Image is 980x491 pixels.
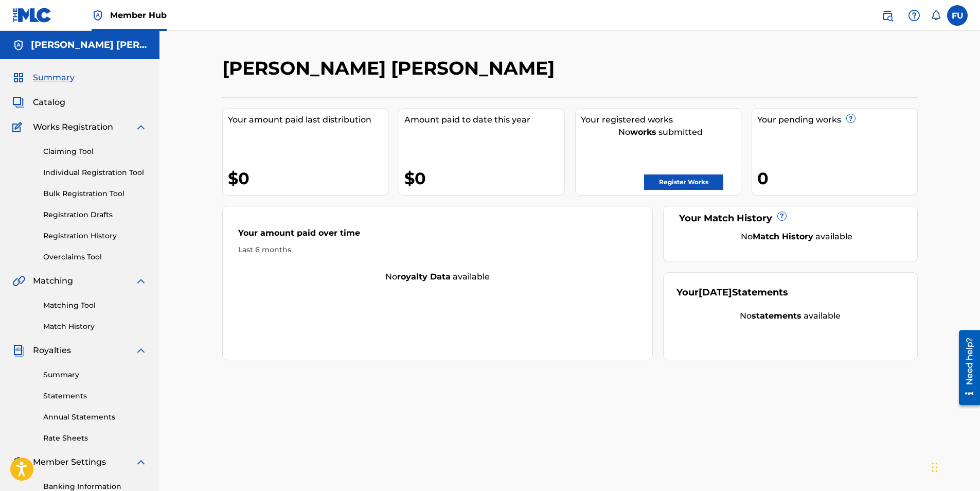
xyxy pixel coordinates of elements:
[753,232,813,241] strong: Match History
[43,231,147,241] a: Registration History
[43,300,147,311] a: Matching Tool
[689,231,904,243] div: No available
[757,114,917,126] div: Your pending works
[752,311,801,321] strong: statements
[43,209,147,220] a: Registration Drafts
[135,275,147,287] img: expand
[630,127,656,137] strong: works
[12,39,25,51] img: Accounts
[12,275,25,287] img: Matching
[43,391,147,401] a: Statements
[110,9,167,21] span: Member Hub
[581,114,741,126] div: Your registered works
[238,244,637,255] div: Last 6 months
[228,167,388,190] div: $0
[228,114,388,126] div: Your amount paid last distribution
[33,121,113,133] span: Works Registration
[877,5,898,26] a: Public Search
[931,10,941,21] div: Notifications
[33,275,73,287] span: Matching
[929,442,980,491] div: Widget de chat
[33,96,65,109] span: Catalog
[223,271,653,283] div: No available
[33,456,106,468] span: Member Settings
[699,287,732,298] span: [DATE]
[904,5,924,26] div: Help
[847,114,855,122] span: ?
[43,188,147,199] a: Bulk Registration Tool
[12,344,25,357] img: Royalties
[43,433,147,444] a: Rate Sheets
[12,72,25,84] img: Summary
[676,310,904,322] div: No available
[12,456,25,468] img: Member Settings
[757,167,917,190] div: 0
[12,96,25,109] img: Catalog
[33,344,71,357] span: Royalties
[135,344,147,357] img: expand
[404,167,564,190] div: $0
[951,326,980,409] iframe: Resource Center
[135,456,147,468] img: expand
[43,412,147,423] a: Annual Statements
[12,96,65,109] a: CatalogCatalog
[908,9,920,22] img: help
[238,227,637,244] div: Your amount paid over time
[222,57,560,80] h2: [PERSON_NAME] [PERSON_NAME]
[676,212,904,225] div: Your Match History
[43,167,147,178] a: Individual Registration Tool
[581,126,741,138] div: No submitted
[43,370,147,380] a: Summary
[43,146,147,157] a: Claiming Tool
[12,121,26,133] img: Works Registration
[12,72,75,84] a: SummarySummary
[404,114,564,126] div: Amount paid to date this year
[33,72,75,84] span: Summary
[135,121,147,133] img: expand
[881,9,894,22] img: search
[778,212,786,220] span: ?
[932,452,938,483] div: Arrastrar
[43,252,147,262] a: Overclaims Tool
[644,174,723,190] a: Register Works
[947,5,968,26] div: User Menu
[929,442,980,491] iframe: Chat Widget
[31,39,147,51] h5: Felix Javier Ulloa Sanchez
[43,321,147,332] a: Match History
[12,8,52,23] img: MLC Logo
[92,9,104,22] img: Top Rightsholder
[397,272,451,282] strong: royalty data
[676,286,788,300] div: Your Statements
